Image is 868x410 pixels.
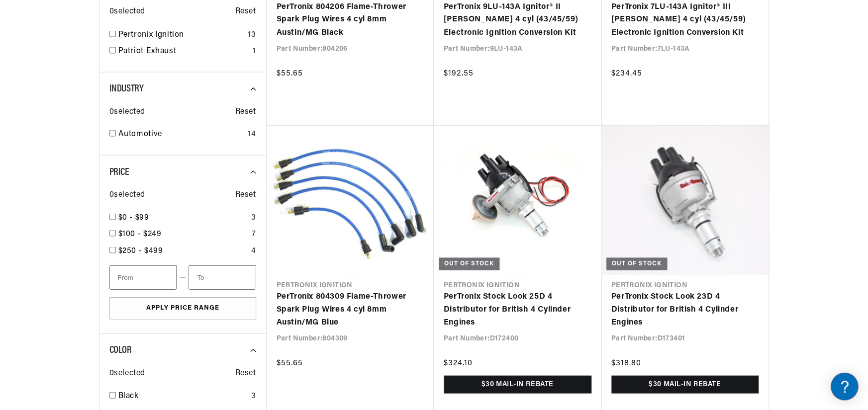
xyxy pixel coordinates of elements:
a: PerTronix 804206 Flame-Thrower Spark Plug Wires 4 cyl 8mm Austin/MG Black [277,1,424,39]
span: Price [109,167,129,177]
input: To [189,265,256,289]
span: $0 - $99 [118,213,149,221]
a: PerTronix 9LU-143A Ignitor® II [PERSON_NAME] 4 cyl (43/45/59) Electronic Ignition Conversion Kit [444,1,591,39]
div: 3 [251,390,256,403]
a: Patriot Exhaust [118,45,249,58]
div: Shipping [10,151,189,161]
a: PerTronix Stock Look 25D 4 Distributor for British 4 Cylinder Engines [444,290,591,328]
a: PerTronix Stock Look 23D 4 Distributor for British 4 Cylinder Engines [611,290,759,328]
div: 13 [248,28,256,41]
a: PerTronix 7LU-143A Ignitor® III [PERSON_NAME] 4 cyl (43/45/59) Electronic Ignition Conversion Kit [611,1,759,39]
span: 0 selected [109,5,145,18]
span: 0 selected [109,367,145,380]
a: Automotive [118,128,244,141]
button: Apply Price Range [109,297,256,319]
span: $100 - $249 [118,230,162,238]
div: Orders [10,192,189,201]
span: Industry [109,83,144,93]
div: 14 [248,128,256,141]
a: Orders FAQ [10,207,189,223]
div: 7 [252,228,256,241]
a: PerTronix 804309 Flame-Thrower Spark Plug Wires 4 cyl 8mm Austin/MG Blue [277,290,424,328]
div: Ignition Products [10,69,189,79]
div: Payment, Pricing, and Promotions [10,233,189,243]
a: Shipping FAQs [10,166,189,182]
a: FAQs [10,126,189,141]
span: 0 selected [109,105,145,118]
span: $250 - $499 [118,246,163,254]
span: Color [109,345,132,355]
span: — [179,271,187,284]
a: Pertronix Ignition [118,28,244,41]
span: Reset [235,367,256,380]
span: 0 selected [109,188,145,201]
div: JBA Performance Exhaust [10,110,189,119]
div: 3 [251,211,256,224]
a: Black [118,390,247,403]
span: Reset [235,188,256,201]
a: POWERED BY ENCHANT [137,286,192,296]
span: Reset [235,105,256,118]
a: FAQ [10,84,189,100]
input: From [109,265,177,289]
span: Reset [235,5,256,18]
div: 1 [253,45,256,58]
a: Payment, Pricing, and Promotions FAQ [10,248,189,264]
div: 4 [251,245,256,257]
button: Contact Us [10,266,189,283]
